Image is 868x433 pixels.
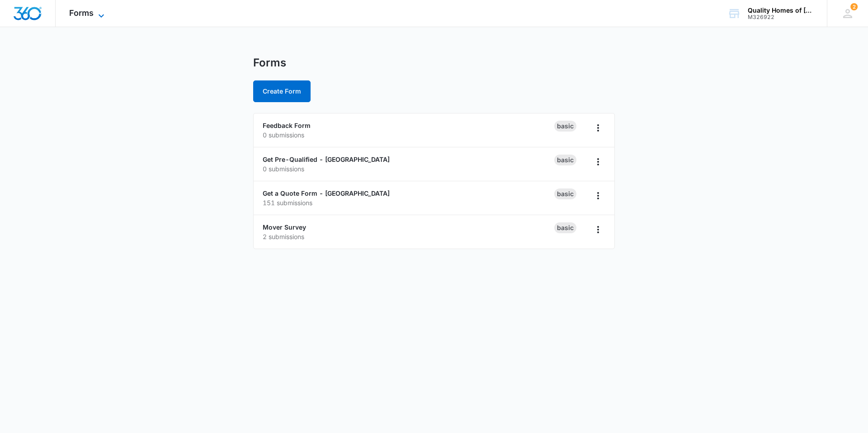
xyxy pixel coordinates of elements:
[263,155,390,163] a: Get Pre-Qualified - [GEOGRAPHIC_DATA]
[263,130,554,140] p: 0 submissions
[69,8,94,18] span: Forms
[591,188,605,203] button: Overflow Menu
[554,155,576,165] div: Basic
[748,7,814,14] div: account name
[554,188,576,199] div: Basic
[591,121,605,135] button: Overflow Menu
[554,121,576,132] div: Basic
[748,14,814,20] div: account id
[554,222,576,233] div: Basic
[850,3,858,10] span: 2
[253,56,286,70] h1: Forms
[591,222,605,237] button: Overflow Menu
[591,155,605,169] button: Overflow Menu
[263,122,311,129] a: Feedback Form
[850,3,858,10] div: notifications count
[263,223,306,231] a: Mover Survey
[253,80,311,102] button: Create Form
[263,189,390,197] a: Get a Quote Form - [GEOGRAPHIC_DATA]
[263,232,554,241] p: 2 submissions
[263,198,554,207] p: 151 submissions
[263,164,554,174] p: 0 submissions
